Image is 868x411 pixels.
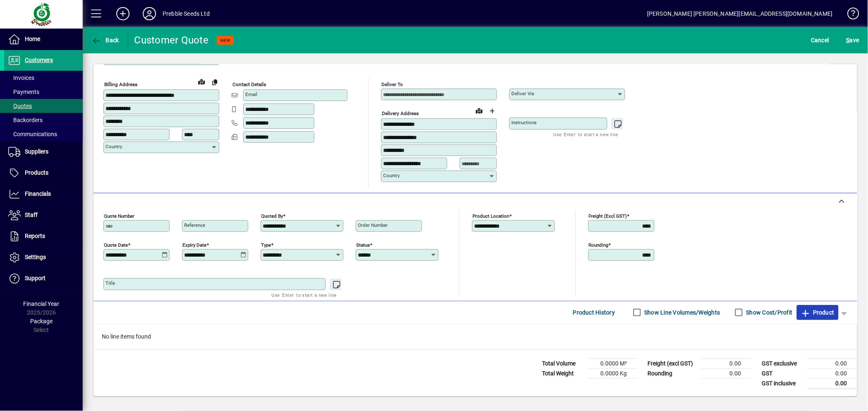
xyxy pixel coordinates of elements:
div: Prebble Seeds Ltd [163,7,210,20]
span: Customers [25,57,53,63]
span: Financial Year [24,300,60,307]
a: Backorders [4,113,83,127]
span: Communications [8,131,57,137]
mat-label: Deliver To [381,82,403,87]
button: Add [110,6,136,21]
mat-label: Quote date [104,242,128,248]
span: Back [91,37,119,43]
span: ave [846,34,859,47]
button: Profile [136,6,163,21]
span: NEW [220,38,230,43]
mat-label: Instructions [511,120,537,125]
a: View on map [195,75,208,88]
a: Quotes [4,99,83,113]
a: Invoices [4,71,83,85]
a: Home [4,29,83,50]
mat-label: Status [356,242,370,248]
mat-hint: Use 'Enter' to start a new line [272,290,337,300]
mat-label: Reference [184,222,205,228]
button: Save [844,33,861,48]
span: Financials [25,190,51,197]
td: 0.0000 Kg [587,368,637,378]
a: Support [4,268,83,289]
span: Support [25,275,46,281]
mat-label: Rounding [589,242,609,248]
span: Backorders [8,117,43,123]
button: Product [797,305,839,320]
td: 0.00 [808,358,857,368]
app-page-header-button: Back [83,33,128,48]
mat-label: Title [106,280,115,286]
a: Staff [4,205,83,226]
span: Product History [573,306,615,319]
span: Quotes [8,103,32,109]
span: Invoices [8,75,34,81]
mat-label: Quote number [104,213,134,219]
td: 0.0000 M³ [587,358,637,368]
a: Financials [4,184,83,204]
a: Settings [4,247,83,268]
td: Rounding [644,368,702,378]
td: 0.00 [702,358,751,368]
mat-label: Order number [358,222,388,228]
mat-label: Product location [472,213,509,219]
button: Choose address [486,104,499,118]
mat-label: Deliver via [511,91,534,96]
span: Package [30,318,53,324]
span: Payments [8,89,39,95]
td: Total Volume [538,358,587,368]
div: Customer Quote [134,34,209,47]
mat-label: Country [383,173,400,178]
a: Knowledge Base [841,2,858,29]
a: Payments [4,85,83,99]
span: Reports [25,233,45,239]
span: Home [25,36,40,42]
div: [PERSON_NAME] [PERSON_NAME][EMAIL_ADDRESS][DOMAIN_NAME] [647,7,833,20]
td: GST [758,368,808,378]
span: Cancel [811,34,830,47]
span: Product [801,306,834,319]
td: 0.00 [702,368,751,378]
div: No line items found [94,324,857,349]
span: Staff [25,212,38,218]
td: Total Weight [538,368,587,378]
a: Products [4,163,83,183]
span: Suppliers [25,148,48,155]
mat-label: Freight (excl GST) [589,213,627,219]
label: Show Line Volumes/Weights [643,308,720,317]
td: 0.00 [808,378,857,389]
mat-label: Type [261,242,271,248]
span: S [846,37,850,43]
span: Settings [25,254,46,260]
td: GST exclusive [758,358,808,368]
button: Cancel [809,33,832,48]
a: Communications [4,127,83,141]
button: Back [89,33,121,48]
a: View on map [472,104,486,117]
mat-label: Expiry date [182,242,206,248]
mat-label: Country [106,144,122,149]
td: Freight (excl GST) [644,358,702,368]
a: Suppliers [4,142,83,162]
span: Products [25,169,48,176]
td: GST inclusive [758,378,808,389]
mat-hint: Use 'Enter' to start a new line [554,130,619,139]
td: 0.00 [808,368,857,378]
a: Reports [4,226,83,247]
mat-label: Email [245,91,257,97]
label: Show Cost/Profit [745,308,793,317]
button: Copy to Delivery address [208,75,221,89]
mat-label: Quoted by [261,213,283,219]
button: Product History [570,305,619,320]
